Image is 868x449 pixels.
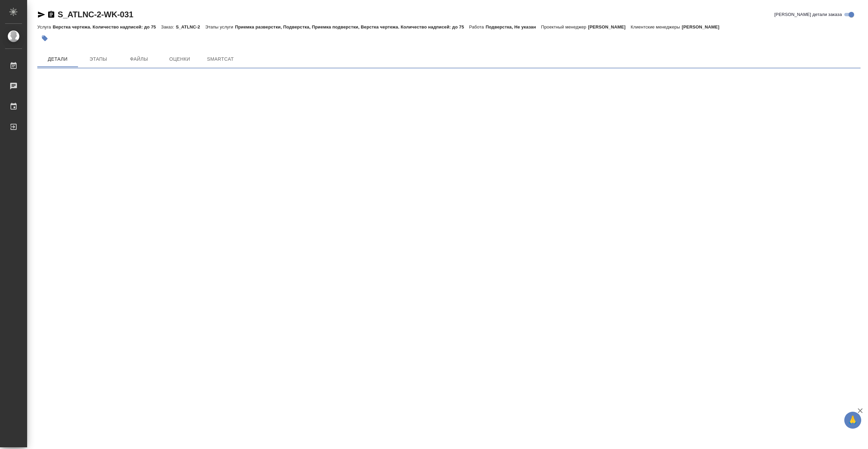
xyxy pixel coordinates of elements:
[204,55,237,63] span: SmartCat
[774,11,842,18] span: [PERSON_NAME] детали заказа
[82,55,115,63] span: Этапы
[123,55,155,63] span: Файлы
[37,24,53,30] p: Услуга
[844,412,861,429] button: 🙏
[847,413,859,427] span: 🙏
[37,11,45,19] button: Скопировать ссылку для ЯМессенджера
[588,24,631,30] p: [PERSON_NAME]
[161,24,176,30] p: Заказ:
[682,24,725,30] p: [PERSON_NAME]
[58,10,133,19] a: S_ATLNC-2-WK-031
[47,11,55,19] button: Скопировать ссылку
[235,24,469,30] p: Приемка разверстки, Подверстка, Приемка подверстки, Верстка чертежа. Количество надписей: до 75
[486,24,541,30] p: Подверстка, Не указан
[37,31,52,46] button: Добавить тэг
[205,24,235,30] p: Этапы услуги
[53,24,161,30] p: Верстка чертежа. Количество надписей: до 75
[631,24,682,30] p: Клиентские менеджеры
[469,24,486,30] p: Работа
[541,24,588,30] p: Проектный менеджер
[163,55,196,63] span: Оценки
[41,55,74,63] span: Детали
[176,24,205,30] p: S_ATLNC-2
